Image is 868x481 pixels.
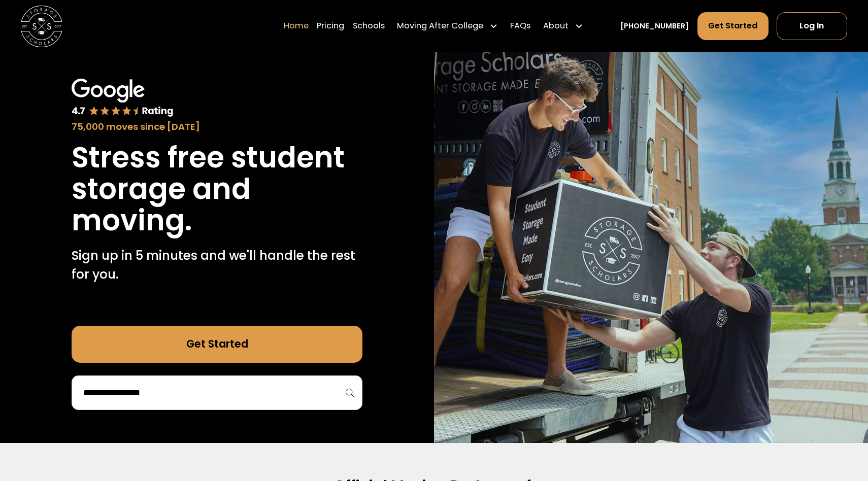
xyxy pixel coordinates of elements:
a: Get Started [697,12,769,40]
div: 75,000 moves since [DATE] [72,120,362,134]
a: Get Started [72,326,362,363]
img: Storage Scholars main logo [21,5,62,47]
img: Google 4.7 star rating [72,79,174,118]
h1: Stress free student storage and moving. [72,142,362,236]
a: Schools [353,12,385,41]
p: Sign up in 5 minutes and we'll handle the rest for you. [72,247,362,284]
div: About [539,12,587,41]
a: FAQs [510,12,530,41]
a: [PHONE_NUMBER] [620,20,689,31]
div: Moving After College [393,12,502,41]
a: Log In [777,12,847,40]
a: Home [284,12,309,41]
a: home [21,5,62,47]
div: Moving After College [397,20,483,32]
a: Pricing [317,12,344,41]
div: About [543,20,569,32]
img: Storage Scholars makes moving and storage easy. [434,46,868,443]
